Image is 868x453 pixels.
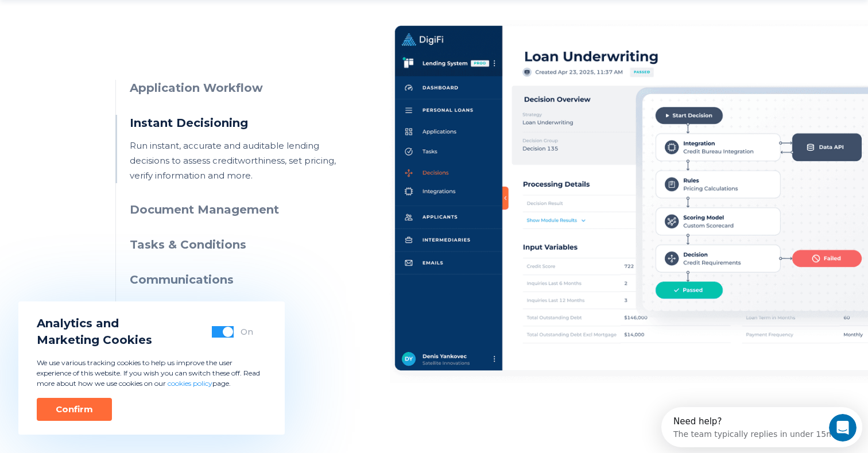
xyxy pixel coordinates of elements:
[130,80,338,96] h3: Application Workflow
[130,272,338,288] h3: Communications
[12,10,173,19] div: Need help?
[12,19,173,31] div: The team typically replies in under 15m
[130,237,338,253] h3: Tasks & Conditions
[56,404,93,415] div: Confirm
[829,414,857,442] iframe: Intercom live chat
[241,326,253,338] div: On
[130,138,338,183] p: Run instant, accurate and auditable lending decisions to assess creditworthiness, set pricing, ve...
[37,398,112,421] button: Confirm
[37,358,266,389] p: We use various tracking cookies to help us improve the user experience of this website. If you wi...
[168,379,212,388] a: cookies policy
[130,202,338,218] h3: Document Management
[130,115,338,131] h3: Instant Decisioning
[661,407,862,447] iframe: Intercom live chat discovery launcher
[37,315,152,332] span: Analytics and
[37,332,152,349] span: Marketing Cookies
[5,5,207,36] div: Open Intercom Messenger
